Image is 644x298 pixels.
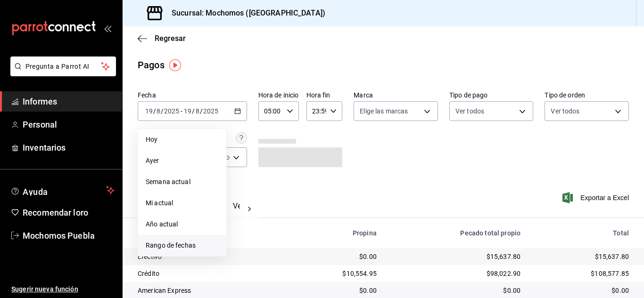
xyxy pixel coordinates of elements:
[460,229,520,237] font: Pecado total propio
[181,107,182,115] font: -
[7,68,116,78] a: Pregunta a Parrot AI
[449,91,488,99] font: Tipo de pago
[551,107,579,115] font: Ver todos
[23,120,57,129] font: Personal
[353,229,377,237] font: Propina
[359,287,377,294] font: $0.00
[342,270,377,277] font: $10,554.95
[611,287,629,294] font: $0.00
[172,8,325,17] font: Sucursal: Mochomos ([GEOGRAPHIC_DATA])
[138,253,162,260] font: Efectivo
[146,242,196,249] font: Rango de fechas
[200,107,203,115] font: /
[138,270,159,277] font: Crédito
[203,107,219,115] input: ----
[564,192,629,203] button: Exportar a Excel
[146,157,159,164] font: Ayer
[146,178,190,185] font: Semana actual
[25,63,90,70] font: Pregunta a Parrot AI
[10,56,116,76] button: Pregunta a Parrot AI
[580,194,629,201] font: Exportar a Excel
[613,229,629,237] font: Total
[258,91,299,99] font: Hora de inicio
[169,59,181,71] img: Marcador de información sobre herramientas
[138,59,165,71] font: Pagos
[23,143,66,153] font: Inventarios
[233,201,268,210] font: Ver pagos
[487,253,521,260] font: $15,637.80
[192,107,195,115] font: /
[156,107,161,115] input: --
[104,24,111,32] button: abrir_cajón_menú
[23,97,57,106] font: Informes
[164,107,180,115] input: ----
[591,270,629,277] font: $108,577.85
[153,107,156,115] font: /
[11,285,78,293] font: Sugerir nueva función
[359,253,377,260] font: $0.00
[183,107,192,115] input: --
[195,107,200,115] input: --
[138,91,156,99] font: Fecha
[146,220,178,228] font: Año actual
[23,231,95,241] font: Mochomos Puebla
[145,107,153,115] input: --
[354,91,373,99] font: Marca
[23,208,88,217] font: Recomendar loro
[155,34,186,43] font: Regresar
[138,287,191,294] font: American Express
[138,34,186,43] button: Regresar
[360,107,408,115] font: Elige las marcas
[146,199,173,207] font: Mi actual
[23,187,48,197] font: Ayuda
[487,270,521,277] font: $98,022.90
[503,287,520,294] font: $0.00
[146,136,157,143] font: Hoy
[306,91,330,99] font: Hora fin
[161,107,164,115] font: /
[595,253,629,260] font: $15,637.80
[545,91,585,99] font: Tipo de orden
[455,107,484,115] font: Ver todos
